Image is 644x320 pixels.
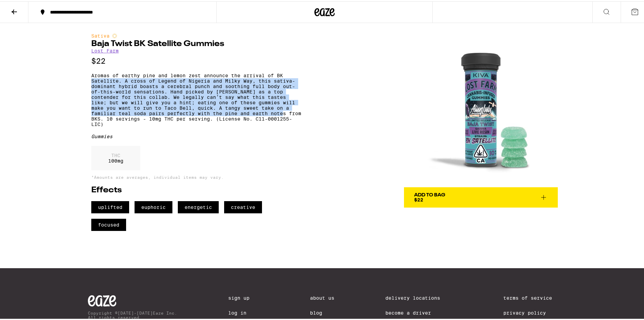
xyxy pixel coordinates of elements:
a: Terms of Service [503,294,561,299]
a: Sign Up [228,294,259,299]
p: *Amounts are averages, individual items may vary. [91,174,301,178]
span: focused [91,217,126,230]
button: Add To Bag$22 [404,186,558,206]
a: Lost Farm [91,47,119,52]
a: About Us [310,294,334,299]
img: Lost Farm - Baja Twist BK Satellite Gummies [404,32,558,186]
h1: Baja Twist BK Satellite Gummies [91,39,301,47]
span: $22 [414,196,423,201]
a: Privacy Policy [503,309,561,314]
a: Log In [228,309,259,314]
span: energetic [178,200,219,212]
span: euphoric [135,200,172,212]
span: creative [224,200,262,212]
div: 100 mg [91,145,140,169]
a: Become a Driver [385,309,452,314]
span: Hi. Need any help? [4,5,49,10]
p: Aromas of earthy pine and lemon zest announce the arrival of BK Satellite. A cross of Legend of N... [91,71,301,126]
div: Sativa [91,32,301,37]
p: $22 [91,56,301,64]
span: uplifted [91,200,129,212]
p: Copyright © [DATE]-[DATE] Eaze Inc. All rights reserved. [88,310,177,318]
a: Delivery Locations [385,294,452,299]
a: Blog [310,309,334,314]
p: THC [108,151,123,157]
img: sativaColor.svg [112,32,117,37]
div: Gummies [91,132,301,138]
h2: Effects [91,185,301,193]
div: Add To Bag [414,191,445,196]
